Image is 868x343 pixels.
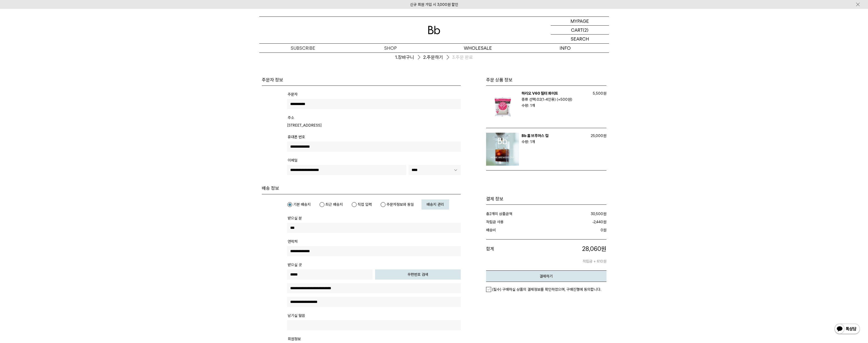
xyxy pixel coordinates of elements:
p: 종류 선택: [522,96,584,102]
p: 5,500원 [586,90,606,96]
strong: 0 [601,228,603,232]
strong: (+500원) [557,97,572,102]
th: 남기실 말씀 [288,313,305,320]
th: 회원정보 [288,336,301,343]
img: Bb 홈 브루어스 컵 [486,133,519,166]
dt: 적립금 사용 [486,219,548,225]
h3: 주문 상품 정보 [486,77,606,83]
p: (2) [583,26,588,34]
span: 3. [452,54,456,60]
label: 기본 배송지 [287,202,311,207]
span: 이메일 [288,158,298,163]
label: 최근 배송지 [319,202,343,207]
p: SEARCH [571,35,589,43]
label: 직접 입력 [352,202,372,207]
p: INFO [522,44,609,53]
a: SUBSCRIBE [259,44,347,53]
button: 우편번호 검색 [375,269,461,280]
p: 적립금 + 610원 [538,253,606,264]
dt: 합계 [486,245,538,264]
li: 주문 완료 [452,54,473,60]
strong: 30,500 [591,212,603,216]
a: 신규 회원 가입 시 3,000원 할인 [410,2,458,7]
dd: -2,440원 [548,219,606,225]
h1: 결제 정보 [486,196,606,202]
h4: 배송 정보 [262,185,461,191]
img: 로고 [428,26,440,34]
p: CART [571,26,583,34]
a: CART (2) [551,26,609,35]
p: 수량: 1개 [522,102,586,109]
a: Bb 홈 브루어스 컵 [522,133,548,138]
th: 주소 [288,115,294,122]
button: 결제하기 [486,270,606,282]
p: 수량: 1개 [522,139,586,145]
span: 연락처 [288,239,298,244]
dt: 총 개의 상품금액 [486,211,551,217]
span: 받으실 곳 [288,263,302,267]
b: 02(1-4인용) [537,97,556,102]
a: 배송지 관리 [421,199,449,210]
p: 원 [538,245,606,253]
img: 하리오 V60 필터 화이트 [486,90,519,123]
li: 주문하기 [423,53,452,62]
h4: 주문자 정보 [262,77,461,83]
td: [STREET_ADDRESS] [287,122,461,128]
strong: 2 [489,212,491,216]
dd: 원 [551,211,606,217]
span: 28,060 [582,245,601,252]
p: WHOLESALE [434,44,522,53]
span: 1. [395,54,398,60]
a: 하리오 V60 필터 화이트 [522,91,558,96]
li: 장바구니 [395,53,423,62]
em: 결제하기 [540,274,553,279]
p: MYPAGE [570,17,589,25]
a: MYPAGE [551,17,609,26]
em: (필수) 구매하실 상품의 결제정보를 확인하였으며, 구매진행에 동의합니다. [492,287,601,292]
dd: 원 [548,227,606,233]
dt: 배송비 [486,227,548,233]
img: 카카오톡 채널 1:1 채팅 버튼 [834,323,860,335]
label: 주문자정보와 동일 [380,202,414,207]
span: 배송지 관리 [427,202,444,207]
span: 받으실 분 [288,216,302,220]
span: 2. [423,54,427,60]
span: 휴대폰 번호 [288,135,305,139]
p: 25,000원 [586,133,606,139]
span: 주문자 [288,92,298,97]
a: SHOP [347,44,434,53]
